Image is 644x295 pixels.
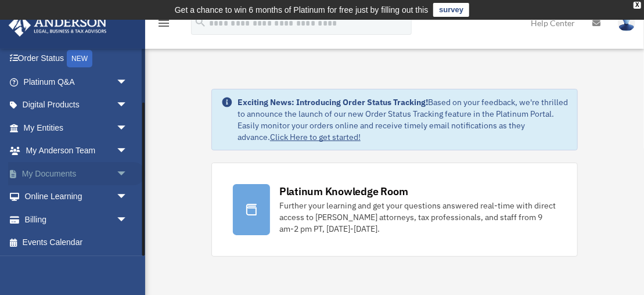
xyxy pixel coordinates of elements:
a: Digital Productsarrow_drop_down [8,93,145,117]
div: Further your learning and get your questions answered real-time with direct access to [PERSON_NAM... [279,200,556,235]
a: Online Learningarrow_drop_down [8,185,145,208]
a: Order StatusNEW [8,47,145,71]
div: NEW [67,50,92,67]
a: survey [433,3,469,17]
span: arrow_drop_down [116,162,139,186]
div: Based on your feedback, we're thrilled to announce the launch of our new Order Status Tracking fe... [238,96,568,143]
a: Platinum Knowledge Room Further your learning and get your questions answered real-time with dire... [211,163,578,257]
a: Platinum Q&Aarrow_drop_down [8,70,145,93]
span: arrow_drop_down [116,93,139,117]
a: Billingarrow_drop_down [8,208,145,231]
span: arrow_drop_down [116,208,139,232]
img: Anderson Advisors Platinum Portal [5,14,110,37]
span: arrow_drop_down [116,139,139,163]
span: arrow_drop_down [116,70,139,94]
a: My Entitiesarrow_drop_down [8,116,145,139]
i: search [194,16,207,28]
div: close [634,2,641,9]
i: menu [157,16,171,30]
div: Get a chance to win 6 months of Platinum for free just by filling out this [175,3,429,17]
strong: Exciting News: Introducing Order Status Tracking! [238,97,428,107]
a: Events Calendar [8,231,145,254]
span: arrow_drop_down [116,116,139,140]
div: Platinum Knowledge Room [279,184,408,199]
a: My Anderson Teamarrow_drop_down [8,139,145,163]
img: User Pic [618,15,635,31]
a: Click Here to get started! [270,132,361,142]
a: My Documentsarrow_drop_down [8,162,145,185]
span: arrow_drop_down [116,185,139,209]
a: menu [157,20,171,30]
